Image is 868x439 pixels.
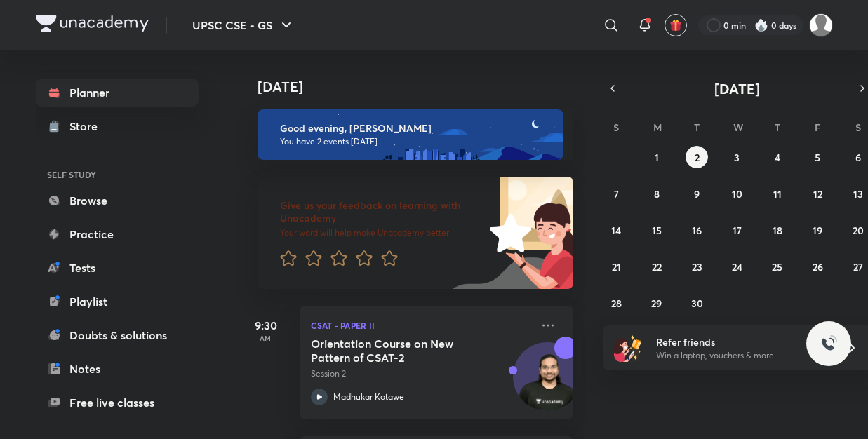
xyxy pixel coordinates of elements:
[605,255,627,278] button: September 21, 2025
[258,79,587,95] h4: [DATE]
[280,199,485,224] h6: Give us your feedback on learning with Unacademy
[809,13,833,37] img: Ayush Kumar
[766,146,789,168] button: September 4, 2025
[36,355,199,383] a: Notes
[692,224,702,237] abbr: September 16, 2025
[36,15,149,36] a: Company Logo
[775,121,780,134] abbr: Thursday
[669,19,682,32] img: avatar
[646,292,668,314] button: September 29, 2025
[726,182,748,205] button: September 10, 2025
[652,224,662,237] abbr: September 15, 2025
[651,297,662,310] abbr: September 29, 2025
[773,187,782,201] abbr: September 11, 2025
[258,109,563,160] img: evening
[333,391,404,403] p: Madhukar Kotawe
[514,350,581,417] img: Avatar
[605,292,627,314] button: September 28, 2025
[775,151,780,164] abbr: September 4, 2025
[820,335,837,352] img: ttu
[653,121,662,134] abbr: Monday
[813,224,822,237] abbr: September 19, 2025
[652,260,662,273] abbr: September 22, 2025
[36,187,199,215] a: Browse
[280,136,551,147] p: You have 2 events [DATE]
[686,255,708,278] button: September 23, 2025
[442,177,573,289] img: feedback_image
[36,220,199,248] a: Practice
[646,219,668,241] button: September 15, 2025
[732,187,742,201] abbr: September 10, 2025
[36,163,199,187] h6: SELF STUDY
[614,187,619,201] abbr: September 7, 2025
[311,367,531,380] p: Session 2
[686,292,708,314] button: September 30, 2025
[726,219,748,241] button: September 17, 2025
[692,260,702,273] abbr: September 23, 2025
[806,182,829,205] button: September 12, 2025
[686,219,708,241] button: September 16, 2025
[646,255,668,278] button: September 22, 2025
[806,146,829,168] button: September 5, 2025
[772,260,782,273] abbr: September 25, 2025
[754,18,768,32] img: streak
[280,122,551,135] h6: Good evening, [PERSON_NAME]
[622,79,853,98] button: [DATE]
[853,187,863,201] abbr: September 13, 2025
[311,317,531,334] p: CSAT - Paper II
[694,187,700,201] abbr: September 9, 2025
[605,219,627,241] button: September 14, 2025
[813,187,822,201] abbr: September 12, 2025
[766,255,789,278] button: September 25, 2025
[238,317,294,334] h5: 9:30
[691,297,703,310] abbr: September 30, 2025
[714,79,760,98] span: [DATE]
[766,219,789,241] button: September 18, 2025
[686,146,708,168] button: September 2, 2025
[36,288,199,316] a: Playlist
[732,260,742,273] abbr: September 24, 2025
[815,151,820,164] abbr: September 5, 2025
[733,121,743,134] abbr: Wednesday
[646,182,668,205] button: September 8, 2025
[311,337,486,365] h5: Orientation Course on New Pattern of CSAT-2
[654,187,660,201] abbr: September 8, 2025
[238,334,294,342] p: AM
[36,15,149,32] img: Company Logo
[656,349,829,362] p: Win a laptop, vouchers & more
[726,255,748,278] button: September 24, 2025
[694,121,700,134] abbr: Tuesday
[726,146,748,168] button: September 3, 2025
[184,11,303,39] button: UPSC CSE - GS
[853,260,863,273] abbr: September 27, 2025
[36,321,199,349] a: Doubts & solutions
[69,118,106,135] div: Store
[686,182,708,205] button: September 9, 2025
[853,224,864,237] abbr: September 20, 2025
[614,334,642,362] img: referral
[734,151,740,164] abbr: September 3, 2025
[612,260,621,273] abbr: September 21, 2025
[806,219,829,241] button: September 19, 2025
[646,146,668,168] button: September 1, 2025
[655,151,659,164] abbr: September 1, 2025
[280,227,485,238] p: Your word will help make Unacademy better
[665,14,687,36] button: avatar
[813,260,823,273] abbr: September 26, 2025
[806,255,829,278] button: September 26, 2025
[766,182,789,205] button: September 11, 2025
[855,151,861,164] abbr: September 6, 2025
[695,151,700,164] abbr: September 2, 2025
[613,121,619,134] abbr: Sunday
[733,224,742,237] abbr: September 17, 2025
[36,79,199,107] a: Planner
[605,182,627,205] button: September 7, 2025
[611,297,622,310] abbr: September 28, 2025
[855,121,861,134] abbr: Saturday
[36,389,199,417] a: Free live classes
[773,224,782,237] abbr: September 18, 2025
[36,254,199,282] a: Tests
[815,121,820,134] abbr: Friday
[656,335,829,349] h6: Refer friends
[36,112,199,140] a: Store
